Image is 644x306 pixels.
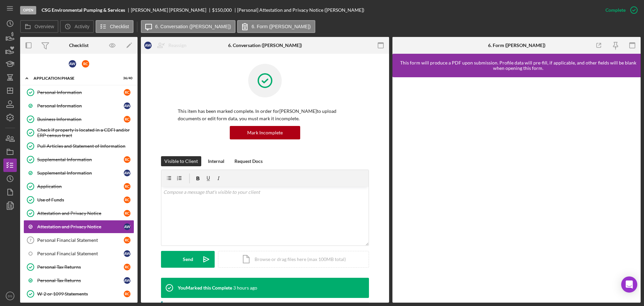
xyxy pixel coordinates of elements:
div: R C [124,264,130,270]
div: Attestation and Privacy Notice [37,224,124,229]
span: $150,000 [212,7,232,13]
a: Personal InformationAW [23,99,134,113]
p: This item has been marked complete. In order for [PERSON_NAME] to upload documents or edit form d... [178,107,352,123]
div: W-2 or 1099 Statements [37,291,124,297]
div: Internal [208,156,224,166]
div: R C [124,237,130,244]
div: Request Docs [234,156,263,166]
button: Overview [20,20,58,33]
div: A W [124,250,130,257]
a: Attestation and Privacy NoticeRC [23,207,134,220]
a: ApplicationRC [23,180,134,193]
div: R C [82,60,89,68]
div: Business Information [37,117,124,122]
div: 6. Form ([PERSON_NAME]) [488,43,545,48]
div: Personal Tax Returns [37,264,124,270]
a: Personal Financial StatementAW [23,247,134,260]
div: A W [69,60,76,68]
button: Activity [60,20,94,33]
div: Personal Information [37,90,124,95]
button: Request Docs [231,156,266,166]
b: CSG Environmental Pumping & Services [42,7,125,13]
button: Visible to Client [161,156,201,166]
div: Open [20,6,36,14]
div: Application Phase [34,76,116,80]
a: Personal InformationRC [23,86,134,99]
a: Check if property is located in a CDFI and/or ERP census tract [23,126,134,139]
div: Attestation and Privacy Notice [37,211,124,216]
a: Supplemental InformationAW [23,166,134,180]
button: 6. Conversation ([PERSON_NAME]) [141,20,235,33]
button: Checklist [96,20,133,33]
tspan: 7 [30,238,32,242]
div: R C [124,291,130,297]
div: Reassign [168,39,186,52]
div: R C [124,156,130,163]
div: R C [124,116,130,123]
a: W-2 or 1099 StatementsRC [23,287,134,301]
label: Activity [74,24,89,29]
a: 7Personal Financial StatementRC [23,233,134,247]
div: Pull Articles and Statement of Information [37,143,134,149]
div: R C [124,89,130,96]
button: Complete [599,3,641,17]
div: Check if property is located in a CDFI and/or ERP census tract [37,127,134,138]
div: A W [124,102,130,109]
div: 36 / 40 [120,76,132,80]
div: Application [37,184,124,189]
button: AWReassign [141,39,193,52]
div: Supplemental Information [37,170,124,176]
a: Attestation and Privacy NoticeAW [23,220,134,233]
div: A W [124,277,130,284]
button: 6. Form ([PERSON_NAME]) [237,20,315,33]
label: Overview [35,24,54,29]
a: Use of FundsRC [23,193,134,207]
div: Personal Financial Statement [37,237,124,243]
div: Personal Information [37,103,124,108]
button: Send [161,251,215,268]
time: 2025-10-01 17:56 [233,285,257,291]
button: DS [3,289,17,303]
div: This form will produce a PDF upon submission. Profile data will pre-fill, if applicable, and othe... [396,60,641,71]
div: 6. Conversation ([PERSON_NAME]) [228,43,302,48]
div: [Personal] Attestation and Privacy Notice ([PERSON_NAME]) [237,7,364,13]
div: R C [124,183,130,190]
button: Internal [205,156,228,166]
div: A W [144,42,152,49]
text: DS [8,294,12,298]
div: Personal Tax Returns [37,278,124,283]
div: Send [183,251,193,268]
div: Mark Incomplete [247,126,283,139]
a: Personal Tax ReturnsRC [23,260,134,274]
div: [PERSON_NAME] [PERSON_NAME] [131,7,212,13]
div: Visible to Client [164,156,198,166]
div: Personal Financial Statement [37,251,124,256]
a: Personal Tax ReturnsAW [23,274,134,287]
iframe: Lenderfit form [399,84,635,296]
label: 6. Form ([PERSON_NAME]) [252,24,311,29]
a: Supplemental InformationRC [23,153,134,166]
div: A W [124,170,130,176]
a: Business InformationRC [23,113,134,126]
div: A W [124,223,130,230]
label: Checklist [110,24,129,29]
div: You Marked this Complete [178,285,232,291]
div: Open Intercom Messenger [621,276,637,293]
div: R C [124,196,130,203]
label: 6. Conversation ([PERSON_NAME]) [155,24,231,29]
div: Use of Funds [37,197,124,203]
div: Supplemental Information [37,157,124,162]
div: Complete [605,3,626,17]
div: Checklist [69,43,89,48]
div: R C [124,210,130,217]
a: Pull Articles and Statement of Information [23,139,134,153]
button: Mark Incomplete [230,126,300,139]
